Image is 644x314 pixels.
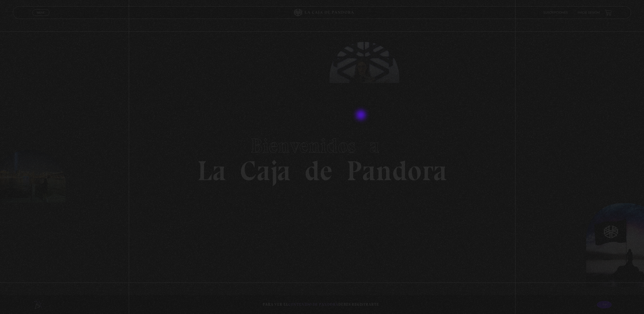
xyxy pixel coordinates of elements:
p: Para ver el debes registrarte [263,301,379,308]
span: Bienvenidos a [251,134,393,158]
h1: La Caja de Pandora [197,129,447,185]
span: Menu [37,11,45,14]
a: Suscripciones [543,11,568,14]
span: Cerrar [35,15,47,19]
a: View your shopping cart [605,9,612,16]
span: contenido de Pandora [288,302,338,307]
a: Inicie sesión [578,11,600,14]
